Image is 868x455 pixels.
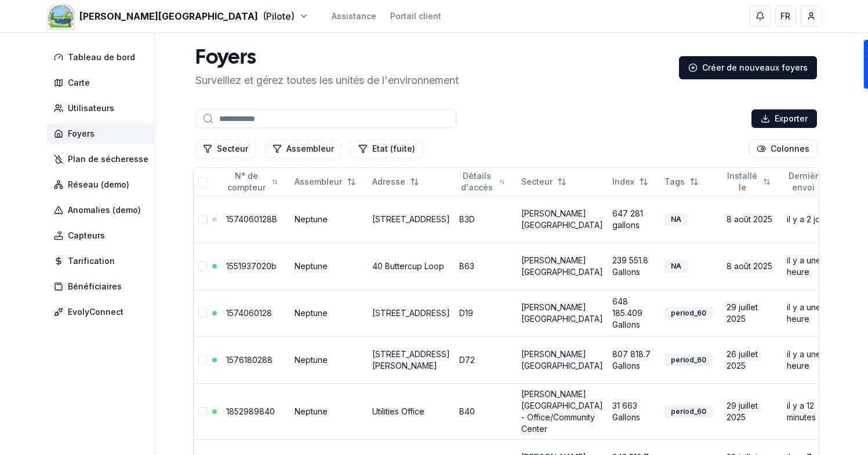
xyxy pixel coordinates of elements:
a: Utilities Office [372,406,424,416]
button: Not sorted. Click to sort ascending. [720,173,778,191]
span: Détails d'accès [459,170,495,193]
span: Tableau de bord [68,52,135,63]
a: 1576180288 [226,355,273,365]
span: Foyers [68,128,95,140]
td: Neptune [290,243,368,289]
td: [PERSON_NAME][GEOGRAPHIC_DATA] [517,336,608,383]
a: [STREET_ADDRESS][PERSON_NAME] [372,349,450,370]
button: Not sorted. Click to sort ascending. [288,173,363,191]
td: Neptune [290,289,368,336]
a: 1574060128 [226,308,272,318]
button: Sélectionner la ligne [198,355,208,365]
td: [PERSON_NAME][GEOGRAPHIC_DATA] [517,243,608,289]
a: 1852989840 [226,406,275,416]
a: Foyers [47,123,160,144]
button: [PERSON_NAME][GEOGRAPHIC_DATA](Pilote) [47,9,308,23]
span: EvolyConnect [68,306,124,318]
button: Not sorted. Click to sort ascending. [605,173,655,191]
td: 29 juillet 2025 [722,289,782,336]
div: NA [664,260,688,273]
button: Exporter [751,109,817,128]
td: D19 [455,289,517,336]
span: Secteur [521,176,553,188]
a: Créer de nouveaux foyers [679,56,817,79]
td: 29 juillet 2025 [722,383,782,439]
span: Adresse [372,176,405,188]
button: Cocher les colonnes [749,140,817,158]
span: Index [612,176,634,188]
td: [PERSON_NAME][GEOGRAPHIC_DATA] [517,196,608,243]
td: B3D [455,196,517,243]
td: [PERSON_NAME][GEOGRAPHIC_DATA] [517,289,608,336]
div: period_60 [664,307,713,320]
span: Plan de sécheresse [68,153,148,165]
a: 40 Buttercup Loop [372,261,444,271]
td: il y a une heure [782,336,842,383]
td: Neptune [290,196,368,243]
span: Bénéficiaires [68,281,122,292]
div: 807 818.7 Gallons [612,348,655,372]
span: N° de compteur [226,170,268,193]
span: Installé le [727,170,758,193]
td: 8 août 2025 [722,196,782,243]
button: Tout sélectionner [198,177,208,186]
div: NA [664,213,688,226]
span: Carte [68,77,90,89]
a: Bénéficiaires [47,276,160,297]
td: 26 juillet 2025 [722,336,782,383]
span: Réseau (demo) [68,179,129,190]
a: Carte [47,72,160,93]
td: il y a une heure [782,243,842,289]
div: 239 551.8 Gallons [612,255,655,278]
button: Sélectionner la ligne [198,215,208,224]
button: Filtrer les lignes [351,140,423,158]
a: Portail client [390,10,441,22]
button: Sorted ascending. Click to sort descending. [780,173,837,191]
td: Neptune [290,383,368,439]
a: 1551937020b [226,261,277,271]
button: Sélectionner la ligne [198,309,208,318]
a: [STREET_ADDRESS] [372,308,450,318]
div: 648 185.409 Gallons [612,296,655,331]
span: Tags [664,176,685,188]
span: Assembleur [295,176,342,188]
div: period_60 [664,354,713,366]
span: Capteurs [68,230,105,241]
img: Morgan's Point Resort Logo [47,2,75,30]
div: 31 663 Gallons [612,400,655,423]
a: Plan de sécheresse [47,149,160,170]
a: Anomalies (demo) [47,200,160,221]
span: FR [780,10,790,22]
span: Anomalies (demo) [68,204,141,216]
button: FR [775,6,796,27]
td: B63 [455,243,517,289]
button: Sélectionner la ligne [198,407,208,416]
button: Filtrer les lignes [195,140,256,158]
a: Assistance [332,10,376,22]
a: 1574060128B [226,214,277,224]
td: [PERSON_NAME][GEOGRAPHIC_DATA] - Office/Community Center [517,383,608,439]
span: Tarification [68,255,115,267]
button: Filtrer les lignes [265,140,342,158]
p: Surveillez et gérez toutes les unités de l'environnement [195,72,459,89]
span: (Pilote) [263,9,295,23]
a: Réseau (demo) [47,174,160,195]
h1: Foyers [195,47,459,70]
a: Tarification [47,251,160,271]
span: Utilisateurs [68,102,114,114]
a: [STREET_ADDRESS] [372,214,450,224]
div: period_60 [664,405,713,418]
a: Utilisateurs [47,98,160,119]
button: Not sorted. Click to sort ascending. [658,173,706,191]
span: [PERSON_NAME][GEOGRAPHIC_DATA] [79,9,258,23]
button: Not sorted. Click to sort ascending. [514,173,573,191]
a: EvolyConnect [47,302,160,322]
button: Not sorted. Click to sort ascending. [452,173,512,191]
td: il y a une heure [782,289,842,336]
button: Not sorted. Click to sort ascending. [365,173,426,191]
a: Capteurs [47,225,160,246]
button: Not sorted. Click to sort ascending. [219,173,285,191]
div: 647 281 gallons [612,208,655,231]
